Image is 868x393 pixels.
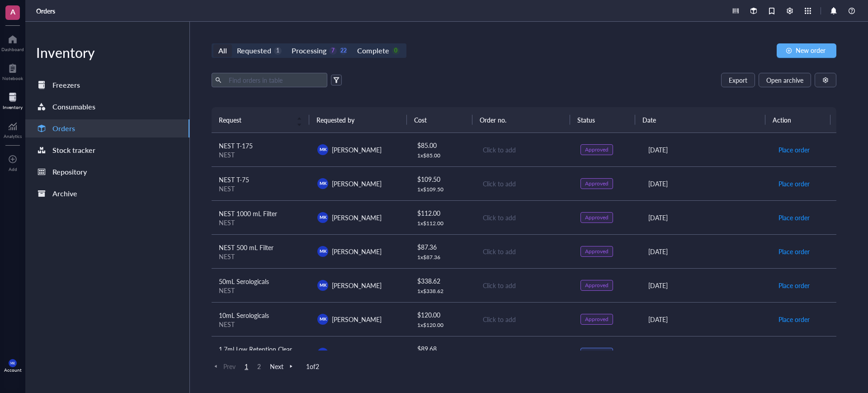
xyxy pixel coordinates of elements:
div: Repository [52,166,87,178]
span: MK [320,214,326,220]
div: 1 x $ 85.00 [417,152,468,159]
span: Next [270,362,295,370]
button: Place order [778,210,810,225]
span: NEST T-175 [219,141,253,150]
div: NEST [219,320,303,328]
span: [PERSON_NAME] [332,145,382,154]
th: Action [765,107,830,133]
div: NEST [219,218,303,227]
button: Place order [778,142,810,157]
div: [DATE] [648,213,764,223]
span: [PERSON_NAME] [332,281,382,290]
div: $ 120.00 [417,310,468,320]
span: Place order [778,280,810,290]
a: Analytics [4,119,22,139]
div: [DATE] [648,348,764,358]
td: Click to add [475,302,573,336]
div: 1 x $ 120.00 [417,322,468,329]
span: Export [729,76,747,84]
div: Analytics [4,133,22,139]
span: Place order [778,246,810,256]
div: Complete [357,44,389,57]
td: Click to add [475,166,573,200]
div: Click to add [483,280,566,290]
div: Approved [585,180,609,187]
div: Approved [585,316,609,323]
div: 713773 [483,348,566,358]
span: 10mL Serologicals [219,311,269,320]
span: Place order [778,145,810,155]
span: [PERSON_NAME] [332,179,382,188]
div: Orders [52,122,75,135]
div: Approved [585,248,609,255]
th: Status [570,107,635,133]
span: MK [320,146,326,152]
span: MK [10,361,15,365]
th: Cost [407,107,472,133]
div: Consumables [52,100,95,113]
div: 1 [274,47,282,55]
div: [DATE] [648,145,764,155]
div: $ 109.50 [417,174,468,184]
div: 1 x $ 109.50 [417,186,468,193]
div: [DATE] [648,314,764,324]
div: NEST [219,286,303,294]
span: [PERSON_NAME] [332,213,382,222]
span: 1 of 2 [306,362,319,370]
div: 0 [392,47,400,55]
a: Orders [25,119,189,137]
div: NEST [219,185,303,193]
button: Place order [778,312,810,327]
span: Prev [212,362,236,370]
div: Click to add [483,246,566,256]
span: Request [219,115,291,125]
span: 50mL Serologicals [219,277,269,286]
div: 1 x $ 112.00 [417,220,468,227]
td: Click to add [475,133,573,167]
div: Click to add [483,145,566,155]
div: $ 87.36 [417,242,468,252]
div: Approved [585,282,609,289]
div: Dashboard [1,47,24,52]
div: segmented control [212,43,406,58]
a: Dashboard [1,32,24,52]
div: Inventory [25,43,189,62]
a: Repository [25,163,189,181]
span: 2 [254,362,264,370]
div: Ordered [587,350,607,357]
th: Request [212,107,309,133]
span: 1 [241,362,252,370]
button: Place order [778,278,810,293]
div: Stock tracker [52,144,95,156]
div: [DATE] [648,280,764,290]
span: MK [320,248,326,254]
div: $ 85.00 [417,140,468,150]
div: Inventory [3,104,23,110]
th: Requested by [309,107,407,133]
div: Click to add [483,314,566,324]
div: 22 [340,47,347,55]
div: All [218,44,227,57]
div: Notebook [2,76,23,81]
div: Add [9,166,17,172]
span: [PERSON_NAME] [332,315,382,324]
td: Click to add [475,234,573,268]
span: MK [320,180,326,186]
a: Notebook [2,61,23,81]
div: Approved [585,146,609,153]
th: Date [635,107,765,133]
span: [PERSON_NAME] [332,349,382,358]
div: $ 338.62 [417,276,468,286]
span: [PERSON_NAME] [332,247,382,256]
a: Archive [25,185,189,203]
button: New order [777,43,836,58]
span: Place order [778,213,810,223]
span: 1.7ml Low Retention Clear Microtubes [219,345,325,354]
a: Inventory [3,90,23,110]
a: Orders [36,7,57,15]
div: Requested [237,44,271,57]
div: Freezers [52,79,80,91]
span: MK [320,282,326,288]
div: Click to add [483,213,566,223]
button: Receive [778,346,800,360]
